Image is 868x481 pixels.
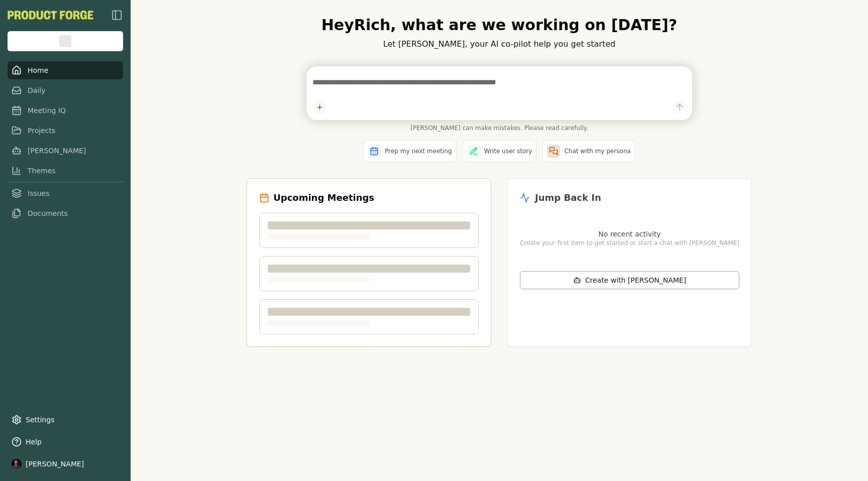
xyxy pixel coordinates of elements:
span: [PERSON_NAME] can make mistakes. Please read carefully. [306,124,692,132]
button: Help [8,433,123,451]
a: Daily [8,81,123,99]
a: Documents [8,204,123,222]
span: Create with [PERSON_NAME] [585,275,686,285]
button: Write user story [463,140,537,162]
button: Create with [PERSON_NAME] [520,271,739,289]
button: PF-Logo [8,11,93,20]
img: sidebar [111,9,123,21]
h2: Jump Back In [535,191,601,205]
button: Close Sidebar [111,9,123,21]
a: Meeting IQ [8,101,123,119]
span: Chat with my persona [564,147,630,155]
p: Let [PERSON_NAME], your AI co-pilot help you get started [247,38,752,50]
p: Create your first item to get started or start a chat with [PERSON_NAME] [520,239,739,247]
button: [PERSON_NAME] [8,455,123,473]
button: Send message [673,100,686,114]
button: Chat with my persona [542,140,635,162]
a: Settings [8,411,123,429]
img: profile [12,459,22,469]
a: Themes [8,162,123,180]
span: Prep my next meeting [385,147,452,155]
h1: Hey Rich , what are we working on [DATE]? [247,16,752,34]
button: Prep my next meeting [363,140,456,162]
a: Home [8,61,123,79]
img: Product Forge [8,11,93,20]
h2: Upcoming Meetings [273,191,374,205]
a: Projects [8,122,123,140]
span: Write user story [484,147,532,155]
button: Add content to chat [312,100,327,114]
p: No recent activity [520,229,739,239]
a: [PERSON_NAME] [8,142,123,160]
a: Issues [8,184,123,202]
